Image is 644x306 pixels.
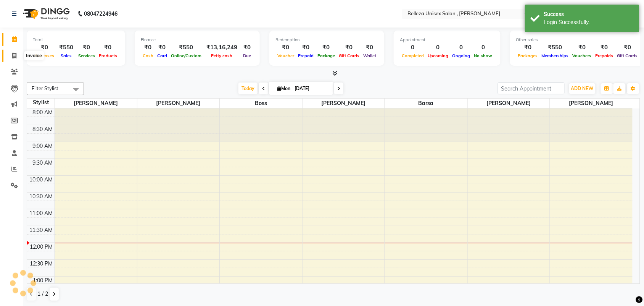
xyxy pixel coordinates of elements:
span: 1 / 2 [37,290,48,298]
div: Finance [141,37,254,43]
span: Gift Cards [615,53,640,58]
div: ₹0 [76,43,97,52]
span: [PERSON_NAME] [303,99,385,108]
span: Filter Stylist [32,85,58,91]
span: Memberships [540,53,571,58]
div: ₹550 [540,43,571,52]
div: ₹0 [337,43,361,52]
span: Sales [59,53,74,58]
input: Search Appointment [498,83,565,94]
div: Stylist [27,99,55,107]
div: 1:00 PM [32,277,55,285]
div: 8:00 AM [31,108,55,117]
div: 0 [472,43,494,52]
div: ₹0 [275,43,296,52]
div: Other sales [516,37,640,43]
span: Packages [516,53,540,58]
span: Ongoing [451,53,472,58]
input: 2025-09-01 [292,83,330,94]
span: Vouchers [571,53,594,58]
span: Package [316,53,337,58]
div: 0 [400,43,426,52]
span: Upcoming [426,53,451,58]
div: Appointment [400,37,494,43]
b: 08047224946 [84,3,118,24]
div: Invoice [24,51,43,60]
span: Cash [141,53,155,58]
span: Prepaid [296,53,316,58]
div: 11:30 AM [28,226,55,234]
span: Wallet [361,53,378,58]
div: ₹13,16,249 [203,43,240,52]
span: Gift Cards [337,53,361,58]
div: 8:30 AM [31,125,55,133]
span: Prepaids [594,53,615,58]
div: ₹0 [316,43,337,52]
div: Success [544,10,634,18]
div: Login Successfully. [544,18,634,26]
div: Total [33,37,119,43]
span: ADD NEW [571,86,594,91]
div: 9:00 AM [31,142,55,150]
div: 12:30 PM [29,260,55,268]
span: [PERSON_NAME] [550,99,633,108]
span: Due [241,53,253,58]
span: Services [76,53,97,58]
div: ₹0 [240,43,254,52]
div: 12:00 PM [29,243,55,251]
span: [PERSON_NAME] [137,99,219,108]
div: ₹550 [56,43,76,52]
img: logo [19,3,72,24]
div: 11:00 AM [28,209,55,217]
span: [PERSON_NAME] [55,99,137,108]
span: Barsa [385,99,467,108]
span: Today [238,83,258,94]
div: ₹550 [169,43,203,52]
div: 9:30 AM [31,159,55,167]
div: ₹0 [516,43,540,52]
div: ₹0 [615,43,640,52]
span: Products [97,53,119,58]
div: 10:30 AM [28,193,55,201]
div: 0 [426,43,451,52]
div: 10:00 AM [28,176,55,184]
div: ₹0 [361,43,378,52]
span: Card [155,53,169,58]
button: ADD NEW [569,83,596,94]
div: ₹0 [296,43,316,52]
span: Voucher [275,53,296,58]
div: ₹0 [33,43,56,52]
div: ₹0 [141,43,155,52]
div: ₹0 [594,43,615,52]
span: No show [472,53,494,58]
div: ₹0 [97,43,119,52]
span: Completed [400,53,426,58]
div: ₹0 [155,43,169,52]
div: 0 [451,43,472,52]
span: Online/Custom [169,53,203,58]
div: ₹0 [571,43,594,52]
span: Mon [275,86,292,91]
span: Petty cash [209,53,235,58]
span: Boss [220,99,302,108]
div: Redemption [275,37,378,43]
span: [PERSON_NAME] [468,99,550,108]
